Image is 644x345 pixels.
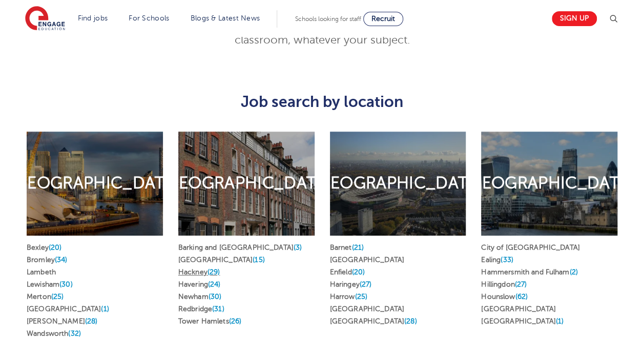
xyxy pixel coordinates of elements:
a: Hammersmith and Fulham(2) [481,268,578,276]
span: (62) [515,293,528,300]
span: (29) [207,268,220,276]
h2: [GEOGRAPHIC_DATA] [161,172,330,194]
span: (28) [85,317,98,325]
span: (20) [49,244,62,251]
img: Engage Education [25,6,65,32]
span: (31) [212,305,224,313]
span: (30) [209,293,222,300]
a: Merton(25) [27,293,64,300]
span: (15) [253,256,265,264]
a: Lewisham(30) [27,281,73,288]
a: Harrow(25) [330,293,367,300]
a: For Schools [129,14,169,22]
a: Hounslow(62) [481,293,528,300]
a: [GEOGRAPHIC_DATA] [330,305,404,313]
a: Haringey(27) [330,281,372,288]
span: (33) [501,256,513,264]
span: (20) [352,268,365,276]
span: (24) [208,281,221,288]
a: [GEOGRAPHIC_DATA] [330,256,404,264]
a: [PERSON_NAME](28) [27,317,97,325]
a: Recruit [363,12,403,26]
a: Redbridge(31) [178,305,224,313]
a: Lambeth [27,268,56,276]
span: (30) [59,281,73,288]
a: Wandsworth(32) [27,330,81,337]
a: [GEOGRAPHIC_DATA](1) [481,317,564,325]
a: Tower Hamlets(26) [178,317,241,325]
span: (3) [294,244,302,251]
a: Bromley(34) [27,256,68,264]
a: City of [GEOGRAPHIC_DATA] [481,244,580,251]
span: (34) [55,256,68,264]
a: Newham(30) [178,293,221,300]
a: [GEOGRAPHIC_DATA](1) [27,305,109,313]
a: Bexley(20) [27,244,61,251]
a: Havering(24) [178,281,221,288]
a: [GEOGRAPHIC_DATA] [481,305,555,313]
h2: [GEOGRAPHIC_DATA] [313,172,482,194]
span: (32) [68,330,81,337]
a: Find jobs [78,14,108,22]
a: Barking and [GEOGRAPHIC_DATA](3) [178,244,302,251]
a: Sign up [552,11,597,26]
a: [GEOGRAPHIC_DATA](15) [178,256,265,264]
span: (28) [404,317,417,325]
span: Recruit [371,15,395,23]
span: Schools looking for staff [295,15,361,23]
a: Blogs & Latest News [191,14,260,22]
span: (27) [515,281,527,288]
a: Hillingdon(27) [481,281,527,288]
span: (25) [51,293,64,300]
span: (21) [351,244,364,251]
a: Enfield(20) [330,268,365,276]
a: Barnet(21) [330,244,364,251]
span: (25) [355,293,367,300]
a: Ealing(33) [481,256,513,264]
h2: [GEOGRAPHIC_DATA] [10,172,179,194]
span: (2) [569,268,577,276]
h2: [GEOGRAPHIC_DATA] [465,172,634,194]
span: (1) [556,317,564,325]
h3: Job search by location [19,93,625,111]
span: (1) [101,305,109,313]
a: Hackney(29) [178,268,220,276]
a: [GEOGRAPHIC_DATA](28) [330,317,417,325]
span: (27) [360,281,372,288]
span: (26) [229,317,242,325]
